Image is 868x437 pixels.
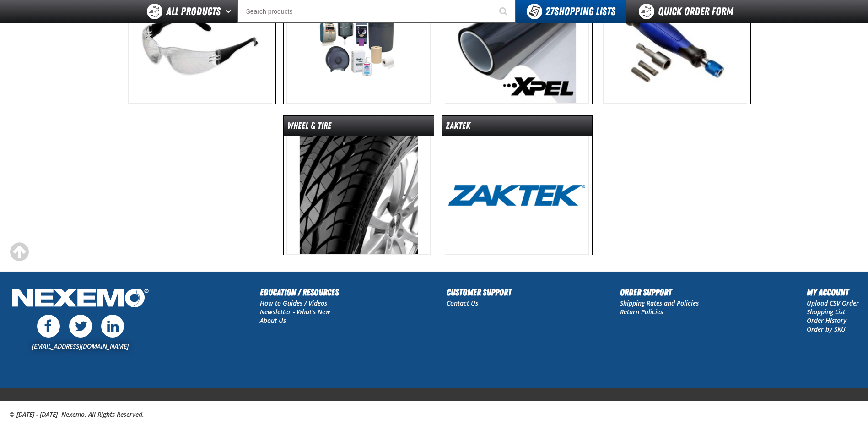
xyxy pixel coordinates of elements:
[545,5,554,18] strong: 27
[260,307,330,316] a: Newsletter - What's New
[260,299,327,307] a: How to Guides / Videos
[807,299,859,307] a: Upload CSV Order
[166,3,221,20] span: All Products
[445,136,589,255] img: ZAKTEK
[447,299,478,307] a: Contact Us
[807,285,859,299] h2: My Account
[620,299,699,307] a: Shipping Rates and Policies
[620,285,699,299] h2: Order Support
[260,285,339,299] h2: Education / Resources
[284,120,434,136] dt: Wheel & Tire
[32,342,129,350] a: [EMAIL_ADDRESS][DOMAIN_NAME]
[807,325,846,333] a: Order by SKU
[442,115,593,255] a: ZAKTEK
[9,242,29,262] div: Scroll to the top
[442,120,592,136] dt: ZAKTEK
[807,316,846,325] a: Order History
[286,136,431,255] img: Wheel & Tire
[447,285,512,299] h2: Customer Support
[807,307,845,316] a: Shopping List
[545,5,615,18] span: Shopping Lists
[260,316,286,325] a: About Us
[283,115,434,255] a: Wheel & Tire
[9,285,151,312] img: Nexemo Logo
[620,307,663,316] a: Return Policies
